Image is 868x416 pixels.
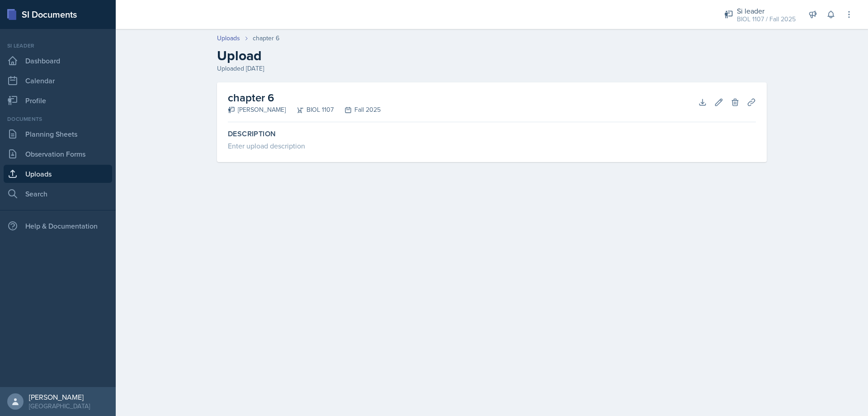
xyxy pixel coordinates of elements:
h2: Upload [217,48,767,64]
a: Profile [4,91,112,110]
a: Planning Sheets [4,125,112,143]
div: Si leader [4,42,112,50]
a: Calendar [4,72,112,90]
a: Observation Forms [4,145,112,163]
div: chapter 6 [253,33,279,43]
div: Help & Documentation [4,217,112,235]
div: BIOL 1107 / Fall 2025 [737,14,796,24]
div: Fall 2025 [334,105,381,115]
div: [PERSON_NAME] [29,392,90,402]
div: [PERSON_NAME] [228,105,286,115]
label: Description [228,129,756,139]
a: Uploads [4,165,112,183]
div: [GEOGRAPHIC_DATA] [29,402,90,411]
a: Uploads [217,33,240,43]
div: BIOL 1107 [286,105,334,115]
a: Search [4,185,112,203]
a: Dashboard [4,52,112,70]
div: Si leader [737,5,796,16]
div: Documents [4,115,112,123]
h2: chapter 6 [228,90,381,106]
div: Enter upload description [228,140,756,151]
div: Uploaded [DATE] [217,64,767,73]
